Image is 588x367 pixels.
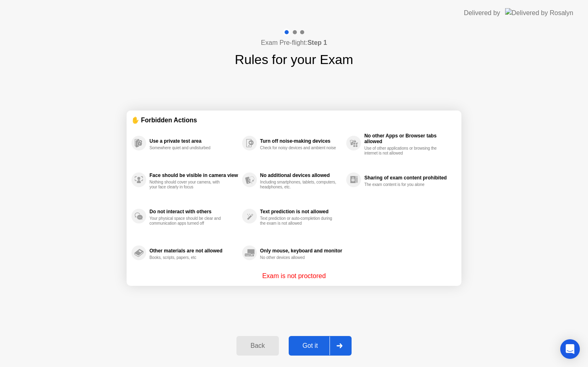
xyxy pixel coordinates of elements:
[149,216,227,226] div: Your physical space should be clear and communication apps turned off
[291,342,330,349] div: Got it
[235,50,353,69] h1: Rules for your Exam
[236,336,278,356] button: Back
[149,248,238,254] div: Other materials are not allowed
[149,146,227,150] div: Somewhere quiet and undisturbed
[260,146,337,150] div: Check for noisy devices and ambient noise
[149,180,227,190] div: Nothing should cover your camera, with your face clearly in focus
[149,138,238,144] div: Use a private test area
[260,255,337,260] div: No other devices allowed
[149,172,238,178] div: Face should be visible in camera view
[260,216,337,226] div: Text prediction or auto-completion during the exam is not allowed
[364,133,452,144] div: No other Apps or Browser tabs allowed
[364,182,441,187] div: The exam content is for you alone
[260,172,342,178] div: No additional devices allowed
[260,209,342,214] div: Text prediction is not allowed
[131,115,457,125] div: ✋ Forbidden Actions
[262,271,326,281] p: Exam is not proctored
[260,180,337,190] div: Including smartphones, tablets, computers, headphones, etc.
[239,342,276,349] div: Back
[149,209,238,214] div: Do not interact with others
[260,248,342,254] div: Only mouse, keyboard and monitor
[307,39,327,46] b: Step 1
[505,8,573,18] img: Delivered by Rosalyn
[289,336,352,356] button: Got it
[149,255,227,260] div: Books, scripts, papers, etc
[464,8,500,18] div: Delivered by
[364,175,452,181] div: Sharing of exam content prohibited
[560,339,580,359] div: Open Intercom Messenger
[261,38,327,48] h4: Exam Pre-flight:
[364,146,441,156] div: Use of other applications or browsing the internet is not allowed
[260,138,342,144] div: Turn off noise-making devices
